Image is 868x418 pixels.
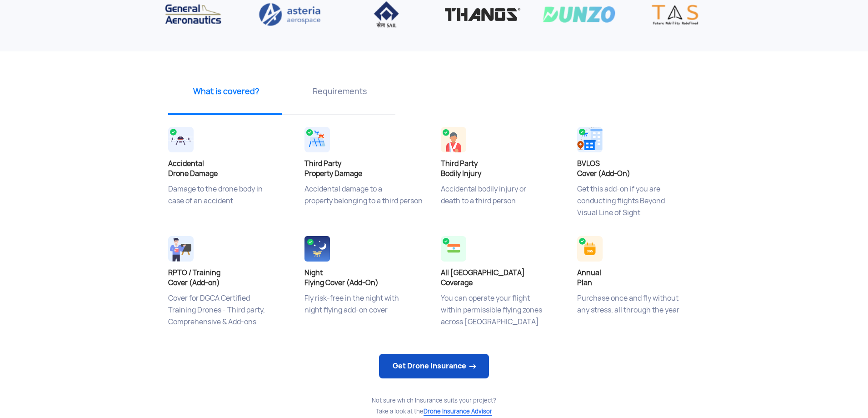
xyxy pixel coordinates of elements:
[538,0,620,29] img: Dunzo
[304,268,427,288] h4: Night Flying Cover (Add-On)
[286,86,393,97] p: Requirements
[248,0,331,29] img: Asteria aerospace
[168,183,291,229] p: Damage to the drone body in case of an accident
[168,268,291,288] h4: RPTO / Training Cover (Add-on)
[173,86,279,97] p: What is covered?
[441,268,564,288] h4: All [GEOGRAPHIC_DATA] Coverage
[577,183,700,229] p: Get this add-on if you are conducting flights Beyond Visual Line of Sight
[168,292,291,338] p: Cover for DGCA Certified Training Drones - Third party, Comprehensive & Add-ons
[577,159,700,179] h4: BVLOS Cover (Add-On)
[441,183,564,229] p: Accidental bodily injury or death to a third person
[424,408,492,416] span: Drone Insurance Advisor
[577,268,700,288] h4: Annual Plan
[441,0,524,29] img: Thanos Technologies
[304,292,427,338] p: Fly risk-free in the night with night flying add-on cover
[304,183,427,229] p: Accidental damage to a property belonging to a third person
[152,0,234,29] img: General Aeronautics
[634,0,717,29] img: TAS
[168,159,291,179] h4: Accidental Drone Damage
[345,0,428,29] img: IISCO Steel Plant
[441,159,564,179] h4: Third Party Bodily Injury
[577,292,700,338] p: Purchase once and fly without any stress, all through the year
[168,395,700,417] div: Not sure which Insurance suits your project? Take a look at the
[379,354,489,378] a: Get Drone Insurance
[304,159,427,179] h4: Third Party Property Damage
[441,292,564,338] p: You can operate your flight within permissible flying zones across [GEOGRAPHIC_DATA]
